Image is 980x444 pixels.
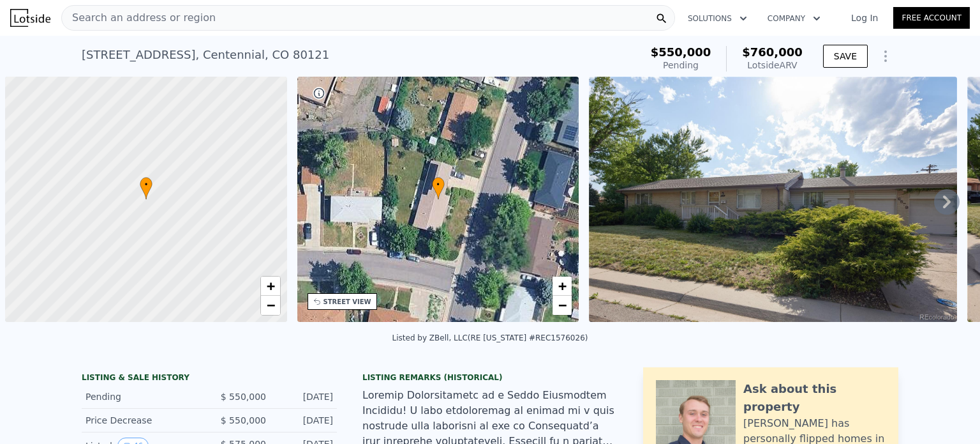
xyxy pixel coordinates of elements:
[82,46,329,64] div: [STREET_ADDRESS] , Centennial , CO 80121
[85,390,199,403] div: Pending
[140,179,152,190] span: •
[432,179,445,190] span: •
[651,59,711,72] div: Pending
[678,7,757,30] button: Solutions
[432,177,445,199] div: •
[266,297,274,313] span: −
[276,390,333,403] div: [DATE]
[553,277,572,296] a: Zoom in
[873,43,898,69] button: Show Options
[82,372,337,385] div: LISTING & SALE HISTORY
[261,296,280,315] a: Zoom out
[743,380,886,416] div: Ask about this property
[742,45,803,59] span: $760,000
[823,45,868,68] button: SAVE
[85,414,199,427] div: Price Decrease
[276,414,333,427] div: [DATE]
[651,45,711,59] span: $550,000
[221,415,266,425] span: $ 550,000
[558,278,567,294] span: +
[261,277,280,296] a: Zoom in
[836,11,893,24] a: Log In
[266,278,274,294] span: +
[742,59,803,72] div: Lotside ARV
[10,9,50,27] img: Lotside
[553,296,572,315] a: Zoom out
[221,392,266,402] span: $ 550,000
[893,7,970,29] a: Free Account
[757,7,831,30] button: Company
[362,372,618,383] div: Listing Remarks (Historical)
[62,10,216,26] span: Search an address or region
[140,177,152,199] div: •
[392,333,588,342] div: Listed by ZBell, LLC (RE [US_STATE] #REC1576026)
[558,297,567,313] span: −
[323,297,371,307] div: STREET VIEW
[589,77,956,322] img: Sale: 135247568 Parcel: 5181202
